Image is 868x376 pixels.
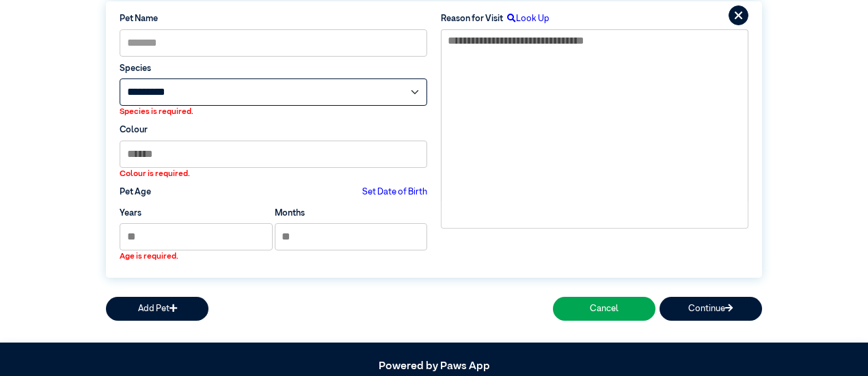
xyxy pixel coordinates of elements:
label: Colour [120,124,427,136]
label: Years [120,207,141,220]
label: Pet Name [120,12,427,25]
button: Add Pet [106,297,208,321]
button: Cancel [553,297,655,321]
label: Reason for Visit [441,12,503,25]
label: Months [275,207,305,220]
label: Species is required. [120,106,427,118]
h5: Powered by Paws App [106,360,762,373]
label: Species [120,62,427,75]
label: Pet Age [120,186,151,199]
label: Set Date of Birth [362,186,427,199]
button: Continue [660,297,762,321]
label: Age is required. [120,250,273,263]
label: Colour is required. [120,168,427,180]
label: Look Up [503,12,550,25]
